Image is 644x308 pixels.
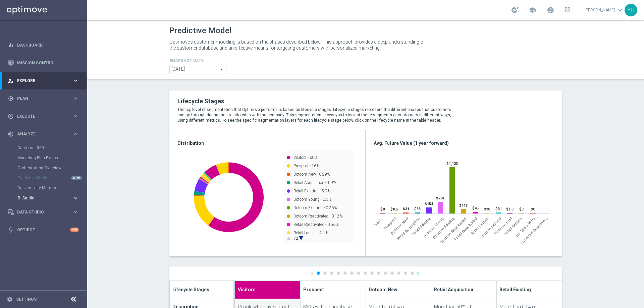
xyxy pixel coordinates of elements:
span: Explore [17,79,72,83]
div: Dashboard [8,36,79,54]
div: Mission Control [8,54,79,72]
span: Future Value [384,140,412,146]
text: Dotcom Existing - 0.26% [293,205,337,210]
div: BI Studio [17,193,87,203]
text: $113 [459,203,468,208]
div: Plan [8,96,72,102]
button: Mission Control [7,60,79,66]
text: Retail Existing - 5.9% [293,189,330,193]
text: Retail Acquisition - 1.9% [293,180,336,185]
a: 11 [384,271,387,275]
span: Retail Reactivated [453,216,478,241]
text: $1,123 [446,162,458,166]
span: Retail Acquisition [396,216,421,241]
a: Settings [16,297,37,301]
div: Explore [8,78,72,84]
i: keyboard_arrow_right [72,209,79,215]
h4: Snapshot Date [169,58,226,63]
div: NEW [71,176,82,180]
div: gps_fixed Plan keyboard_arrow_right [7,96,79,101]
text: $31 [403,207,409,211]
a: Marketing Plan Explorer [17,155,70,161]
a: Optibot [17,221,70,239]
span: Retail Lapsed [470,216,490,236]
i: keyboard_arrow_right [72,195,79,201]
span: Retail Existing [411,216,431,236]
span: Prospect [383,216,397,231]
text: Prospect - 16% [293,164,319,168]
text: Retail Lapsed - 2.1% [293,231,328,235]
a: 5 [343,271,347,275]
span: Lifecycle Stages [172,286,209,293]
span: Retail Acquisition [434,286,473,293]
text: $154 [425,202,433,206]
a: 15 [411,271,414,275]
span: Dotcom New [390,216,409,236]
span: Retail Existing [499,286,531,293]
span: Execute [17,114,72,118]
span: Visitors [238,286,256,293]
i: lightbulb [8,227,14,233]
text: Retail Reactivated - 0.56% [293,222,338,227]
text: $31 [495,207,502,211]
span: Data Studio [17,210,72,214]
a: Mission Control [17,54,79,72]
i: track_changes [8,131,14,137]
text: $33 [414,207,421,211]
a: « [311,271,314,275]
text: Dotcom New - 0.29% [293,172,330,177]
button: play_circle_outline Execute keyboard_arrow_right [7,114,79,119]
p: The top level of segmentation that Optimove performs is based on lifecycle stages. Lifecycle stag... [177,107,457,123]
p: Optimove’s customer modeling is based on the phases described below. This approach provides a dee... [169,39,428,51]
i: keyboard_arrow_right [72,95,79,102]
a: 1 [317,271,320,275]
span: Prospect [303,286,324,293]
i: keyboard_arrow_right [72,77,79,84]
span: BI Studio [18,196,66,200]
button: BI Studio keyboard_arrow_right [17,195,79,201]
i: equalizer [8,42,14,48]
div: Deliverability Metrics [17,183,87,193]
button: Data Studio keyboard_arrow_right [7,209,79,215]
a: » [417,271,420,275]
div: Predictive Models [17,173,87,183]
span: Retail Attrition [503,216,524,236]
span: keyboard_arrow_down [616,6,624,14]
span: Imported Customers [520,216,549,245]
button: person_search Explore keyboard_arrow_right [7,78,79,83]
a: [PERSON_NAME]keyboard_arrow_down [584,5,625,15]
span: Visitors [373,216,384,227]
i: play_circle_outline [8,113,14,119]
a: 9 [370,271,374,275]
div: +10 [70,228,79,232]
a: Orchestration Overview [17,165,70,171]
a: Dashboard [17,36,79,54]
a: 13 [397,271,400,275]
span: Avg. [374,140,383,146]
div: YB [625,4,637,16]
div: Optibot [8,221,79,239]
div: Marketing Plan Explorer [17,153,87,163]
h2: Lifecycle Stages [177,97,457,105]
div: Execute [8,113,72,119]
text: $18 [484,207,490,211]
div: Data Studio [8,209,72,215]
button: equalizer Dashboard [7,43,79,48]
a: 8 [364,271,367,275]
a: Customer 360 [17,145,70,150]
button: lightbulb Optibot +10 [7,227,79,233]
span: Dotcom New [369,286,397,293]
a: 4 [337,271,340,275]
a: 6 [350,271,354,275]
text: $0 [531,207,535,211]
button: track_changes Analyze keyboard_arrow_right [7,131,79,137]
i: gps_fixed [8,96,14,102]
span: Dotcom Young [423,216,445,238]
i: person_search [8,78,14,84]
div: BI Studio [18,196,72,200]
text: $291 [436,196,444,200]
